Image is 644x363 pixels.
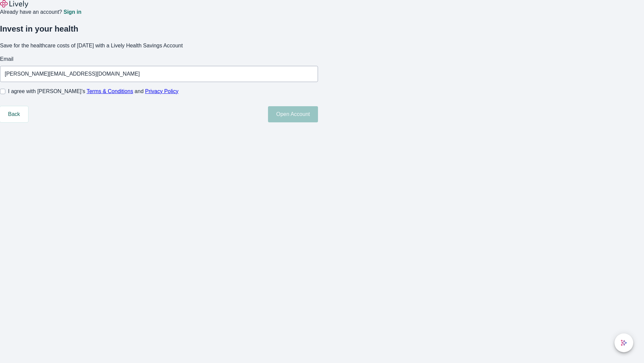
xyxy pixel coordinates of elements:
[621,339,627,346] svg: Lively AI Assistant
[8,87,178,95] span: I agree with [PERSON_NAME]’s and
[145,88,179,94] a: Privacy Policy
[87,88,133,94] a: Terms & Conditions
[63,9,81,15] a: Sign in
[614,333,633,352] button: chat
